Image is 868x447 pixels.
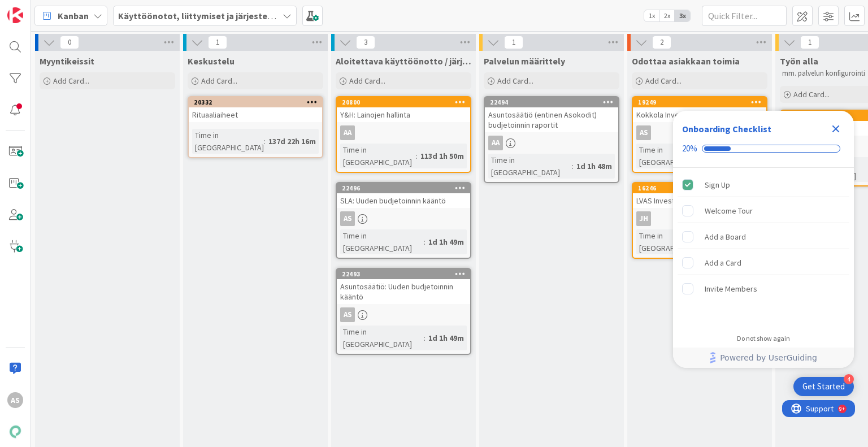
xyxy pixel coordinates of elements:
div: Time in [GEOGRAPHIC_DATA] [340,326,424,350]
div: 20332 [194,98,322,106]
span: : [264,135,266,147]
img: Visit kanbanzone.com [7,7,23,23]
div: 19249 [638,98,766,106]
div: JH [636,211,651,226]
div: Do not show again [737,334,790,343]
div: 19249 [633,97,766,107]
a: 22494Asuntosäätiö (entinen Asokodit) budjetoinnin raportitAATime in [GEOGRAPHIC_DATA]:1d 1h 48m [484,96,619,183]
span: Työn alla [780,55,818,67]
span: 1x [644,10,659,21]
span: Myyntikeissit [40,55,94,67]
div: AS [337,307,470,322]
span: Add Card... [645,76,682,86]
div: Time in [GEOGRAPHIC_DATA] [636,144,712,168]
div: Welcome Tour [705,204,753,218]
div: Sign Up is complete. [678,172,849,197]
span: Odottaa asiakkaan toimia [632,55,740,67]
div: Asuntosäätiö: Uuden budjetoinnin kääntö [337,279,470,304]
div: 9+ [57,5,63,14]
a: Powered by UserGuiding [679,348,848,368]
img: avatar [7,424,23,440]
div: 16246 [638,184,766,192]
div: Invite Members is incomplete. [678,276,849,301]
div: 22494 [490,98,618,106]
span: Add Card... [793,89,830,99]
div: AA [488,136,503,150]
div: 22493Asuntosäätiö: Uuden budjetoinnin kääntö [337,269,470,304]
div: 113d 1h 50m [418,150,467,162]
a: 19249Kokkola InvestoinnitASTime in [GEOGRAPHIC_DATA]:120d 1h 54m [632,96,767,173]
a: 22496SLA: Uuden budjetoinnin kääntöASTime in [GEOGRAPHIC_DATA]:1d 1h 49m [336,182,471,259]
input: Quick Filter... [702,6,787,26]
div: JH [633,211,766,226]
div: AA [340,125,355,140]
div: LVAS Investment [633,193,766,208]
div: 20800Y&H: Lainojen hallinta [337,97,470,122]
span: 1 [208,36,227,49]
a: 20332RituaaliaiheetTime in [GEOGRAPHIC_DATA]:137d 22h 16m [188,96,323,158]
span: Keskustelu [188,55,235,67]
div: Onboarding Checklist [682,122,771,136]
div: 22496SLA: Uuden budjetoinnin kääntö [337,183,470,208]
span: : [572,160,574,172]
div: Time in [GEOGRAPHIC_DATA] [192,129,264,154]
div: Add a Board is incomplete. [678,224,849,249]
div: AS [337,211,470,226]
div: Add a Card is incomplete. [678,250,849,275]
span: Powered by UserGuiding [720,351,817,364]
span: Add Card... [201,76,237,86]
div: 1d 1h 49m [426,332,467,344]
div: Add a Board [705,230,746,244]
div: Sign Up [705,178,730,192]
span: 2x [659,10,675,21]
div: 22493 [337,269,470,279]
div: Invite Members [705,282,757,296]
div: Checklist Container [673,111,854,368]
div: 20800 [342,98,470,106]
div: 4 [844,374,854,384]
div: AS [340,211,355,226]
div: AA [485,136,618,150]
div: 22496 [337,183,470,193]
div: 1d 1h 48m [574,160,615,172]
span: 3 [356,36,375,49]
div: Time in [GEOGRAPHIC_DATA] [636,229,722,254]
a: 16246LVAS InvestmentJHTime in [GEOGRAPHIC_DATA]:148d 34m [632,182,767,259]
div: Add a Card [705,256,741,270]
b: Käyttöönotot, liittymiset ja järjestelmävaihdokset [118,10,329,21]
span: Add Card... [349,76,385,86]
div: Checklist progress: 20% [682,144,845,154]
div: 20332 [189,97,322,107]
span: Support [24,2,51,15]
div: Kokkola Investoinnit [633,107,766,122]
div: Asuntosäätiö (entinen Asokodit) budjetoinnin raportit [485,107,618,132]
div: 19249Kokkola Investoinnit [633,97,766,122]
div: Get Started [802,381,845,392]
div: AS [7,392,23,408]
span: Aloitettava käyttöönotto / järjestelmänvaihto [336,55,471,67]
div: AS [340,307,355,322]
div: Time in [GEOGRAPHIC_DATA] [340,144,416,168]
span: : [424,332,426,344]
div: 137d 22h 16m [266,135,319,147]
div: 20800 [337,97,470,107]
div: 20% [682,144,697,154]
div: Close Checklist [827,120,845,138]
a: 22493Asuntosäätiö: Uuden budjetoinnin kääntöASTime in [GEOGRAPHIC_DATA]:1d 1h 49m [336,268,471,355]
span: : [416,150,418,162]
span: 1 [800,36,819,49]
div: Open Get Started checklist, remaining modules: 4 [793,377,854,396]
div: 16246LVAS Investment [633,183,766,208]
span: Palvelun määrittely [484,55,565,67]
div: Welcome Tour is incomplete. [678,198,849,223]
span: Kanban [58,9,89,23]
div: AS [636,125,651,140]
div: Time in [GEOGRAPHIC_DATA] [488,154,572,179]
div: 22496 [342,184,470,192]
div: 22493 [342,270,470,278]
div: 1d 1h 49m [426,236,467,248]
div: AS [633,125,766,140]
span: Add Card... [53,76,89,86]
div: 16246 [633,183,766,193]
span: 3x [675,10,690,21]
